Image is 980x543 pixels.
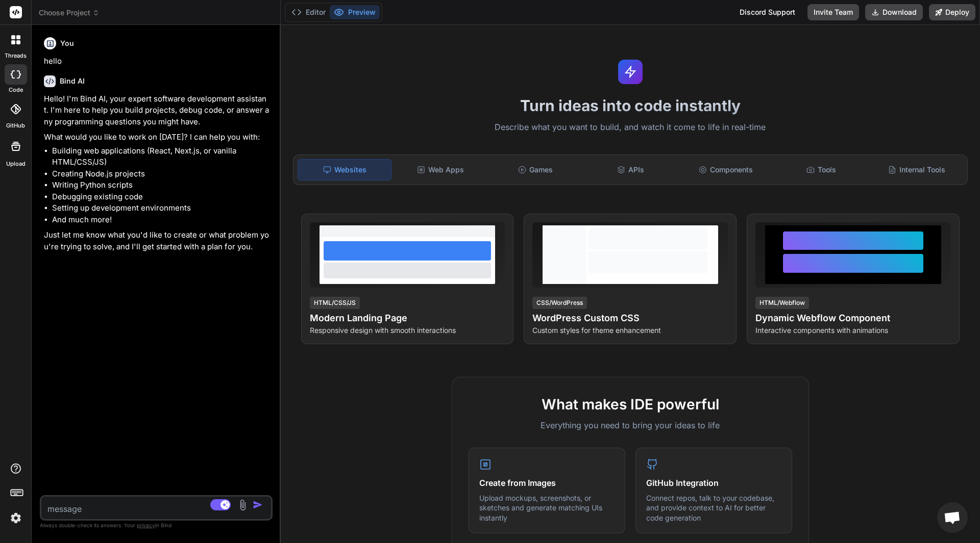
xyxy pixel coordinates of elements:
[646,493,781,523] p: Connect repos, talk to your codebase, and provide context to AI for better code generation
[253,500,263,510] img: icon
[679,159,773,180] div: Components
[532,311,728,325] h4: WordPress Custom CSS
[469,394,792,415] h2: What makes IDE powerful
[137,522,155,528] span: privacy
[5,51,27,60] label: threads
[310,297,360,309] div: HTML/CSS/JS
[807,4,859,20] button: Invite Team
[287,96,974,115] h1: Turn ideas into code instantly
[9,86,23,94] label: code
[44,56,271,67] p: hello
[7,509,24,527] img: settings
[310,325,505,335] p: Responsive design with smooth interactions
[330,5,380,19] button: Preview
[60,38,74,48] h6: You
[52,202,271,214] li: Setting up development environments
[310,311,505,325] h4: Modern Landing Page
[44,229,271,252] p: Just let me know what you'd like to create or what problem you're trying to solve, and I'll get s...
[52,191,271,203] li: Debugging existing code
[532,325,728,335] p: Custom styles for theme enhancement
[394,159,487,180] div: Web Apps
[646,477,781,489] h4: GitHub Integration
[287,5,330,19] button: Editor
[532,297,587,309] div: CSS/WordPress
[39,8,100,18] span: Choose Project
[929,4,975,20] button: Deploy
[755,311,951,325] h4: Dynamic Webflow Component
[44,93,271,128] p: Hello! I'm Bind AI, your expert software development assistant. I'm here to help you build projec...
[755,297,809,309] div: HTML/Webflow
[755,325,951,335] p: Interactive components with animations
[52,145,271,168] li: Building web applications (React, Next.js, or vanilla HTML/CSS/JS)
[479,477,615,489] h4: Create from Images
[44,132,271,143] p: What would you like to work on [DATE]? I can help you with:
[40,521,273,530] p: Always double-check its answers. Your in Bind
[865,4,923,20] button: Download
[298,159,392,180] div: Websites
[775,159,868,180] div: Tools
[584,159,678,180] div: APIs
[6,121,25,130] label: GitHub
[870,159,963,180] div: Internal Tools
[287,121,974,134] p: Describe what you want to build, and watch it come to life in real-time
[52,168,271,180] li: Creating Node.js projects
[52,214,271,226] li: And much more!
[60,76,85,86] h6: Bind AI
[52,179,271,191] li: Writing Python scripts
[6,160,26,168] label: Upload
[479,493,615,523] p: Upload mockups, screenshots, or sketches and generate matching UIs instantly
[237,499,249,511] img: attachment
[733,4,801,20] div: Discord Support
[489,159,582,180] div: Games
[469,419,792,431] p: Everything you need to bring your ideas to life
[937,502,968,533] div: Open chat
